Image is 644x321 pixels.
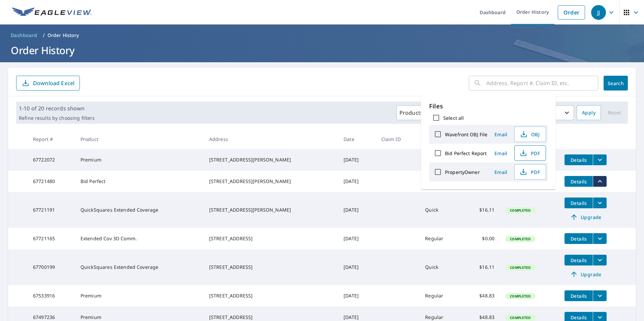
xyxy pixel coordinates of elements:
[569,178,589,185] span: Details
[28,228,75,249] td: 67721165
[445,150,487,156] label: Bid Perfect Report
[604,76,628,91] button: Search
[43,31,45,39] li: /
[462,228,500,249] td: $0.00
[209,264,333,271] div: [STREET_ADDRESS]
[19,115,95,121] p: Refine results by choosing filters
[338,149,376,171] td: [DATE]
[514,127,546,142] button: OBJ
[75,249,204,285] td: QuickSquares Extended Coverage
[565,212,607,222] a: Upgrade
[338,285,376,307] td: [DATE]
[519,168,540,176] span: PDF
[569,200,589,206] span: Details
[28,149,75,171] td: 67722072
[28,192,75,228] td: 67721191
[47,32,79,39] p: Order History
[420,192,462,228] td: Quick
[593,255,607,265] button: filesDropdownBtn-67700199
[33,79,74,87] p: Download Excel
[12,7,92,17] img: EV Logo
[8,30,636,41] nav: breadcrumb
[75,129,204,149] th: Product
[493,131,509,138] span: Email
[506,294,535,298] span: Completed
[462,285,500,307] td: $48.83
[28,129,75,149] th: Report #
[11,32,37,39] span: Dashboard
[577,105,601,120] button: Apply
[338,192,376,228] td: [DATE]
[8,30,40,41] a: Dashboard
[376,129,420,149] th: Claim ID
[490,167,512,177] button: Email
[338,228,376,249] td: [DATE]
[399,109,423,117] p: Products
[593,198,607,208] button: filesDropdownBtn-67721191
[420,285,462,307] td: Regular
[75,228,204,249] td: Extended Cov 3D Comm.
[338,171,376,192] td: [DATE]
[204,129,338,149] th: Address
[8,43,636,57] h1: Order History
[420,171,462,192] td: Quick
[338,129,376,149] th: Date
[443,115,464,121] label: Select all
[462,192,500,228] td: $16.11
[490,148,512,158] button: Email
[609,80,622,86] span: Search
[493,150,509,156] span: Email
[565,176,593,187] button: detailsBtn-67721480
[565,290,593,301] button: detailsBtn-67533916
[75,285,204,307] td: Premium
[28,171,75,192] td: 67721480
[569,314,589,321] span: Details
[593,290,607,301] button: filesDropdownBtn-67533916
[338,249,376,285] td: [DATE]
[420,249,462,285] td: Quick
[209,156,333,163] div: [STREET_ADDRESS][PERSON_NAME]
[493,169,509,175] span: Email
[490,129,512,140] button: Email
[569,257,589,263] span: Details
[28,285,75,307] td: 67533916
[420,129,462,149] th: Delivery
[506,237,535,241] span: Completed
[519,130,540,138] span: OBJ
[209,292,333,299] div: [STREET_ADDRESS]
[519,149,540,157] span: PDF
[593,176,607,187] button: filesDropdownBtn-67721480
[420,149,462,171] td: Regular
[591,5,606,20] div: JJ
[420,228,462,249] td: Regular
[445,169,480,175] label: PropertyOwner
[565,198,593,208] button: detailsBtn-67721191
[506,208,535,213] span: Completed
[558,5,585,20] a: Order
[19,104,95,112] p: 1-10 of 20 records shown
[462,249,500,285] td: $16.11
[569,270,603,278] span: Upgrade
[396,105,436,120] button: Products
[75,149,204,171] td: Premium
[565,154,593,165] button: detailsBtn-67722072
[514,164,546,180] button: PDF
[75,192,204,228] td: QuickSquares Extended Coverage
[569,236,589,242] span: Details
[75,171,204,192] td: Bid Perfect
[569,213,603,221] span: Upgrade
[429,102,548,111] p: Files
[582,109,595,117] span: Apply
[209,235,333,242] div: [STREET_ADDRESS]
[565,255,593,265] button: detailsBtn-67700199
[209,314,333,321] div: [STREET_ADDRESS]
[565,269,607,280] a: Upgrade
[209,207,333,213] div: [STREET_ADDRESS][PERSON_NAME]
[209,178,333,185] div: [STREET_ADDRESS][PERSON_NAME]
[506,265,535,270] span: Completed
[445,131,487,138] label: Wavefront OBJ File
[28,249,75,285] td: 67700199
[16,76,80,91] button: Download Excel
[506,315,535,320] span: Completed
[593,154,607,165] button: filesDropdownBtn-67722072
